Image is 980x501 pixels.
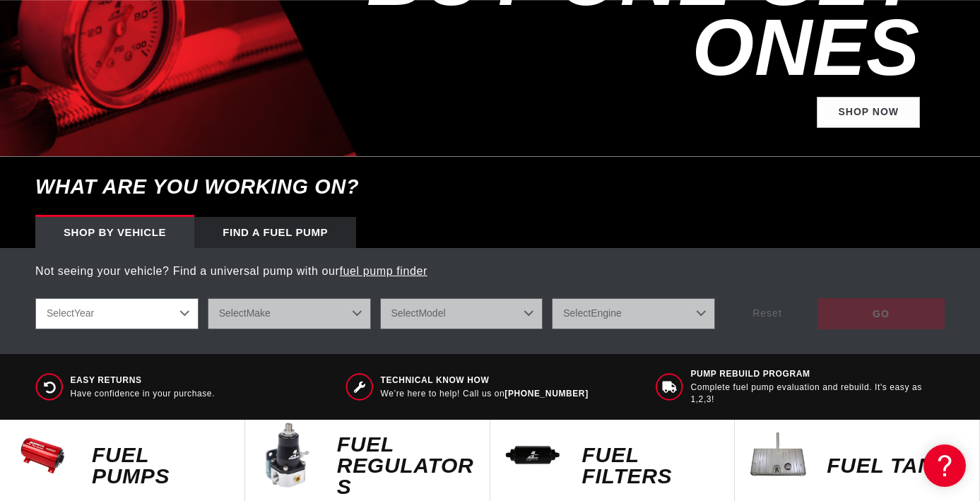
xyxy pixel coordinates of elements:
span: Easy Returns [71,375,216,387]
p: Fuel Tanks [827,455,965,476]
span: Technical Know How [380,375,588,387]
div: Shop by vehicle [35,217,194,248]
span: Pump Rebuild program [690,368,944,380]
p: Have confidence in your purchase. [71,388,216,400]
img: FUEL REGULATORS [252,420,323,490]
p: FUEL REGULATORS [337,434,476,497]
p: Complete fuel pump evaluation and rebuild. It's easy as 1,2,3! [690,382,944,406]
img: Fuel Tanks [742,420,813,490]
img: Fuel Pumps [7,420,78,490]
div: Find a Fuel Pump [194,217,356,248]
select: Model [380,298,543,329]
img: FUEL FILTERS [497,420,568,490]
select: Engine [552,298,715,329]
p: FUEL FILTERS [582,444,721,487]
p: Not seeing your vehicle? Find a universal pump with our [35,262,945,281]
select: Year [35,298,199,329]
p: We’re here to help! Call us on [380,388,588,400]
a: fuel pump finder [340,265,427,277]
select: Make [208,298,371,329]
a: Shop Now [817,97,920,129]
p: Fuel Pumps [92,444,230,487]
a: [PHONE_NUMBER] [504,389,588,399]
